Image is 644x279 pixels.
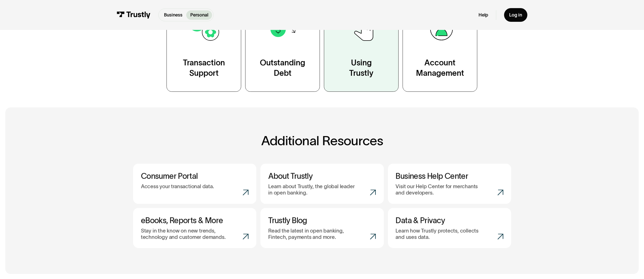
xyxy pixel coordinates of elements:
h3: About Trustly [268,172,376,181]
img: Trustly Logo [117,11,151,18]
p: Learn how Trustly protects, collects and uses data. [396,228,484,240]
p: Business [164,12,182,18]
a: About TrustlyLearn about Trustly, the global leader in open banking. [260,164,384,204]
p: Read the latest in open banking, Fintech, payments and more. [268,228,357,240]
div: Using Trustly [349,58,373,78]
p: Stay in the know on new trends, technology and customer demands. [141,228,230,240]
a: Business Help CenterVisit our Help Center for merchants and developers. [388,164,511,204]
h3: Consumer Portal [141,172,248,181]
div: Account Management [416,58,464,78]
a: eBooks, Reports & MoreStay in the know on new trends, technology and customer demands. [133,208,256,248]
a: Data & PrivacyLearn how Trustly protects, collects and uses data. [388,208,511,248]
p: Access your transactional data. [141,183,214,190]
a: Help [479,12,488,18]
a: Trustly BlogRead the latest in open banking, Fintech, payments and more. [260,208,384,248]
div: Log in [509,12,522,18]
div: Outstanding Debt [260,58,305,78]
h3: Business Help Center [396,172,503,181]
p: Personal [190,12,208,18]
div: Transaction Support [183,58,225,78]
a: Consumer PortalAccess your transactional data. [133,164,256,204]
a: Business [160,10,186,20]
p: Visit our Help Center for merchants and developers. [396,183,484,196]
a: Log in [504,8,527,22]
p: Learn about Trustly, the global leader in open banking. [268,183,357,196]
h2: Additional Resources [133,134,511,148]
h3: eBooks, Reports & More [141,216,248,225]
h3: Data & Privacy [396,216,503,225]
a: Personal [186,10,212,20]
h3: Trustly Blog [268,216,376,225]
